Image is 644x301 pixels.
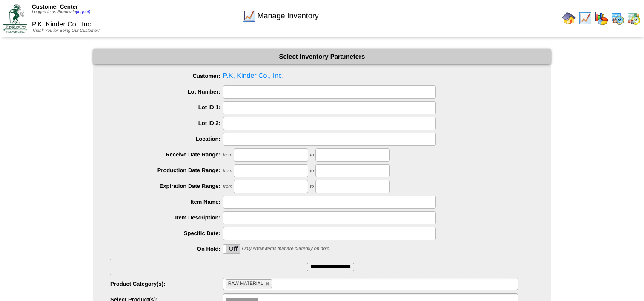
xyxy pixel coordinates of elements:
[32,3,78,10] span: Customer Center
[223,245,240,253] label: Off
[32,21,93,28] span: P.K, Kinder Co., Inc.
[258,11,319,20] span: Manage Inventory
[110,70,551,82] span: P.K, Kinder Co., Inc.
[310,184,314,189] span: to
[242,9,256,23] img: line_graph.gif
[110,281,223,287] label: Product Category(s):
[242,246,330,251] span: Only show items that are currently on hold.
[110,199,223,205] label: Item Name:
[110,151,223,158] label: Receive Date Range:
[310,168,314,173] span: to
[110,214,223,221] label: Item Description:
[3,4,27,32] img: ZoRoCo_Logo(Green%26Foil)%20jpg.webp
[595,11,608,25] img: graph.gif
[562,11,576,25] img: home.gif
[110,104,223,111] label: Lot ID 1:
[627,11,641,25] img: calendarinout.gif
[110,183,223,189] label: Expiration Date Range:
[611,11,624,25] img: calendarprod.gif
[578,11,592,25] img: line_graph.gif
[32,28,100,33] span: Thank You for Being Our Customer!
[93,49,551,64] div: Select Inventory Parameters
[32,10,90,14] span: Logged in as Skadiyala
[76,10,90,14] a: (logout)
[223,153,232,158] span: from
[110,246,223,252] label: On Hold:
[110,230,223,236] label: Specific Date:
[223,244,240,254] div: OnOff
[223,184,232,189] span: from
[110,73,223,79] label: Customer:
[228,281,263,286] span: RAW MATERIAL
[110,167,223,173] label: Production Date Range:
[110,120,223,126] label: Lot ID 2:
[110,136,223,142] label: Location:
[310,153,314,158] span: to
[110,88,223,95] label: Lot Number:
[223,168,232,173] span: from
